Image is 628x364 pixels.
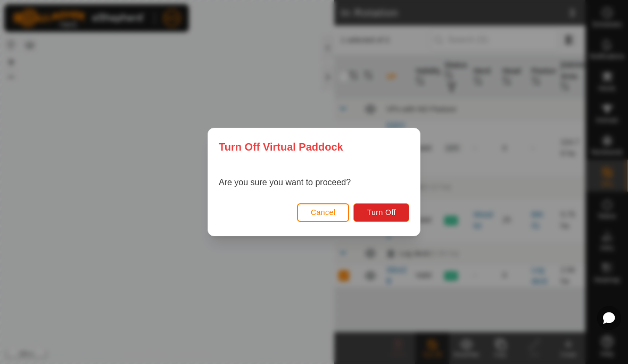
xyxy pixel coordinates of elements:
span: Turn Off [367,208,396,217]
p: Are you sure you want to proceed? [219,176,351,189]
span: Turn Off Virtual Paddock [219,139,343,155]
span: Cancel [311,208,336,217]
button: Turn Off [353,203,409,222]
button: Cancel [297,203,350,222]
